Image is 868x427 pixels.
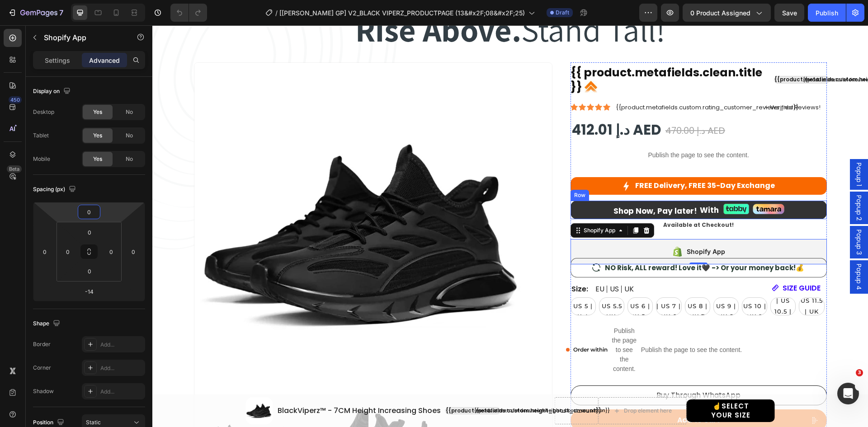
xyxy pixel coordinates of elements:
[44,32,121,43] p: Shopify App
[774,4,804,22] button: Save
[33,85,72,98] div: Display on
[4,4,67,22] button: 7
[489,320,590,329] p: Publish the page to see the content.
[33,108,54,116] div: Desktop
[702,137,711,161] span: Popup 1
[547,179,567,191] h2: With
[556,9,569,17] span: Draft
[419,259,436,269] p: Size:
[33,183,78,196] div: Spacing (px)
[322,382,348,388] div: {{product.metafields.custom.height_boost_or_cotton}}
[93,108,102,116] span: Yes
[59,7,63,18] p: 7
[612,78,668,87] p: + Verified Reviews!
[453,236,652,249] p: NO Risk, ALL reward! Love it🖤 -> Or your money back!💰
[561,266,586,295] span: EU 42 | US 9 | UK 8
[418,360,675,380] a: Buy Through WhatsApp
[33,387,54,395] div: Shadow
[443,260,452,267] p: EU
[94,372,121,399] img: L'EXUDE BlackViperz height-increasing elevator sport shoes, color black, shown in a perspective v...
[93,155,102,163] span: Yes
[418,125,675,135] p: Publish the page to see the content.
[702,239,711,265] span: Popup 4
[33,318,62,330] div: Shape
[38,245,52,258] input: 0
[80,264,99,278] input: 0px
[504,364,588,377] p: Buy Through WhatsApp
[170,4,207,22] div: Undo/Redo
[511,196,581,203] strong: Available at Checkout!
[80,225,99,239] input: 0px
[808,4,846,22] button: Publish
[86,419,101,426] span: Static
[459,301,485,348] p: Publish the page to see the content.
[683,4,771,22] button: 0 product assigned
[651,52,677,57] div: {{product.metafields.custom.height_boost_or_cotton}}
[458,260,467,267] p: US
[126,155,133,163] span: No
[45,56,70,65] p: Settings
[7,165,22,173] div: Beta
[816,8,838,18] div: Publish
[533,266,557,295] span: EU 41 | US 8 | UK 7
[61,245,75,258] input: 0px
[690,8,750,18] span: 0 product assigned
[440,260,455,267] button: <p>EU</p>
[104,245,118,258] input: 0px
[590,266,614,295] span: EU 43 | US 10 | UK 9
[421,321,455,328] div: Order within
[571,178,597,189] img: Tabby icon
[33,340,51,348] div: Border
[279,8,525,18] span: [[PERSON_NAME] GP] V2_BLACK VIPERZ_PRODUCTPAGE (13&#x2F;08&#x2F;25)
[33,155,50,163] div: Mobile
[534,374,623,397] a: ☝SELECTYOUR SIZE
[472,382,519,389] div: Drop element here
[630,258,668,267] p: SIZE GUIDE
[702,170,711,195] span: Popup 2
[856,369,863,376] span: 3
[33,131,49,140] div: Tablet
[702,204,711,230] span: Popup 3
[100,388,143,396] div: Add...
[127,245,140,258] input: 0
[126,131,133,140] span: No
[428,180,546,192] h2: Shop Now, Pay later!
[33,364,51,372] div: Corner
[455,260,469,267] button: <p>US</p>
[469,156,478,165] img: gempages_522798132132578229-fc455319-a25b-4e05-88f3-c5ee953ba455.png
[9,96,22,103] div: 450
[469,260,484,267] button: <p>UK</p>
[472,260,481,267] p: UK
[837,383,859,404] iframe: Intercom live chat
[89,56,120,65] p: Advanced
[126,108,133,116] span: No
[93,131,102,140] span: Yes
[80,205,98,219] input: 0
[483,154,623,167] p: FREE Delivery, FREE 35-Day Exchange
[600,178,632,189] img: Tamara icon
[429,201,465,209] div: Shopify App
[124,380,289,391] h1: BlackViperz™ - 7CM Height Increasing Shoes
[420,166,435,174] div: Row
[782,9,797,17] span: Save
[418,94,509,114] div: 412.01 د.إ AED
[418,39,610,70] h1: {{ product.metafields.clean.title }}
[476,266,500,295] span: EU 39 | US 6 | UK 5.5
[439,238,448,247] img: Return icon
[419,266,443,295] span: EU 37 | US 5 | UK 4.5
[100,341,143,349] div: Add...
[512,96,574,114] div: 470.00 د.إ AED
[463,78,611,87] div: {{product.metafields.custom.rating_customer_reviews_nbr}}
[293,382,321,389] div: {{product.metafields.custom.height_boost_amount}}
[42,38,385,380] img: L'EXUDE BlackViperz height-increasing elevator sport shoes, color black, shown in a perspective v...
[622,51,650,58] div: {{product.metafields.custom.height_boost_amount}}
[559,376,598,395] p: ☝SELECT YOUR SIZE
[152,25,868,427] iframe: To enrich screen reader interactions, please activate Accessibility in Grammarly extension settings
[100,364,143,372] div: Add...
[534,221,573,232] div: Shopify App
[448,266,472,295] span: EU 38 | US 5.5 | UK 5
[275,8,278,18] span: /
[432,56,445,68] img: GemPages Icon
[504,266,528,295] span: EU 40 | US 7 | UK 6
[80,285,98,298] input: -14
